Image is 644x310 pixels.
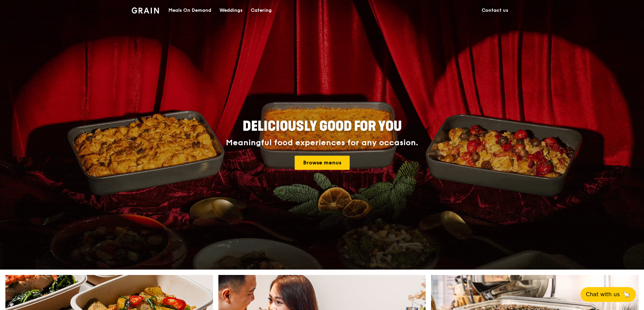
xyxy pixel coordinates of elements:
[247,0,276,21] a: Catering
[581,287,636,302] button: Chat with us🦙
[215,0,247,21] a: Weddings
[219,0,243,21] div: Weddings
[478,0,512,21] a: Contact us
[200,138,444,148] div: Meaningful food experiences for any occasion.
[251,0,272,21] div: Catering
[132,7,159,13] img: Grain
[243,118,402,134] span: Deliciously good for you
[622,290,630,299] span: 🦙
[586,290,620,299] span: Chat with us
[295,156,350,170] a: Browse menus
[168,0,211,21] div: Meals On Demand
